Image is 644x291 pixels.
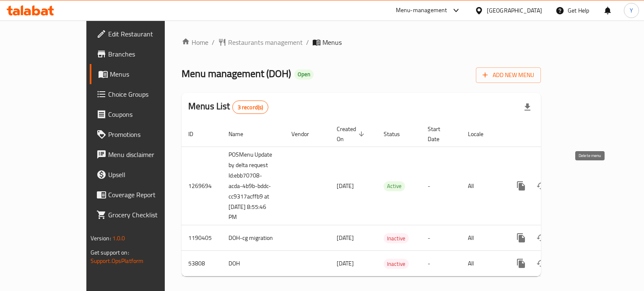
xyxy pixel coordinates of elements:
[531,176,551,196] button: Change Status
[90,205,194,225] a: Grocery Checklist
[212,37,215,47] li: /
[337,124,367,144] span: Created On
[294,71,314,78] span: Open
[182,251,222,276] td: 53808
[228,37,303,47] span: Restaurants management
[504,121,598,147] th: Actions
[90,44,194,64] a: Branches
[108,29,187,39] span: Edit Restaurant
[108,170,187,180] span: Upsell
[218,37,303,47] a: Restaurants management
[483,70,534,80] span: Add New Menu
[487,6,542,15] div: [GEOGRAPHIC_DATA]
[384,234,409,243] span: Inactive
[229,129,254,139] span: Name
[90,165,194,185] a: Upsell
[182,121,598,277] table: enhanced table
[182,37,208,47] a: Home
[517,97,538,117] div: Export file
[182,147,222,225] td: 1269694
[182,64,291,83] span: Menu management ( DOH )
[90,124,194,144] a: Promotions
[90,104,194,124] a: Coupons
[337,180,354,191] span: [DATE]
[384,181,405,191] div: Active
[188,100,268,114] h2: Menus List
[108,149,187,160] span: Menu disclaimer
[428,124,451,144] span: Start Date
[188,129,204,139] span: ID
[306,37,309,47] li: /
[91,247,129,258] span: Get support on:
[182,225,222,251] td: 1190405
[222,251,285,276] td: DOH
[108,89,187,99] span: Choice Groups
[108,190,187,200] span: Coverage Report
[108,109,187,119] span: Coupons
[222,225,285,251] td: DOH-cg migration
[421,225,461,251] td: -
[461,147,504,225] td: All
[384,259,409,269] span: Inactive
[322,37,342,47] span: Menus
[511,228,531,248] button: more
[91,233,111,244] span: Version:
[232,100,269,114] div: Total records count
[337,258,354,269] span: [DATE]
[110,69,187,79] span: Menus
[468,129,494,139] span: Locale
[294,70,314,80] div: Open
[531,228,551,248] button: Change Status
[630,6,633,15] span: Y
[90,185,194,205] a: Coverage Report
[90,144,194,165] a: Menu disclaimer
[182,37,541,47] nav: breadcrumb
[90,64,194,84] a: Menus
[291,129,320,139] span: Vendor
[511,253,531,273] button: more
[233,103,268,111] span: 3 record(s)
[511,176,531,196] button: more
[112,233,125,244] span: 1.0.0
[421,147,461,225] td: -
[108,49,187,59] span: Branches
[421,251,461,276] td: -
[108,210,187,220] span: Grocery Checklist
[384,129,411,139] span: Status
[476,67,541,83] button: Add New Menu
[396,5,447,15] div: Menu-management
[90,84,194,104] a: Choice Groups
[108,129,187,139] span: Promotions
[461,225,504,251] td: All
[337,232,354,243] span: [DATE]
[90,24,194,44] a: Edit Restaurant
[91,255,144,266] a: Support.OpsPlatform
[531,253,551,273] button: Change Status
[384,181,405,191] span: Active
[222,147,285,225] td: POSMenu Update by delta request Id:ebb70708-acda-4b9b-bddc-cc9317acffb9 at [DATE] 8:55:46 PM
[461,251,504,276] td: All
